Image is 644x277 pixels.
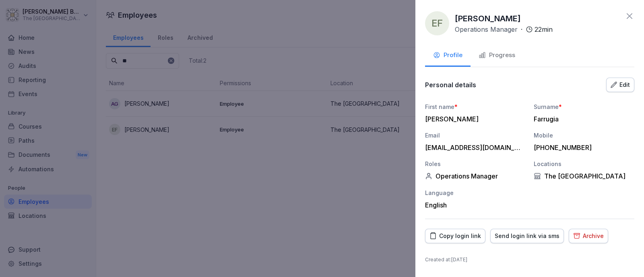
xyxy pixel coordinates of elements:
div: Roles [425,160,526,168]
div: Send login link via sms [495,232,559,240]
div: [PHONE_NUMBER] [534,144,630,152]
p: Created at : [DATE] [425,256,634,263]
div: First name [425,103,526,111]
div: The [GEOGRAPHIC_DATA] [534,172,634,180]
div: Archive [573,232,604,240]
button: Send login link via sms [490,229,564,243]
div: Mobile [534,131,634,140]
button: Archive [569,229,608,243]
div: Copy login link [429,232,481,240]
p: Operations Manager [455,25,518,34]
div: Surname [534,103,634,111]
button: Profile [425,45,471,67]
div: Progress [479,51,515,60]
div: EF [425,11,449,35]
button: Edit [606,78,634,92]
div: Edit [611,80,630,89]
p: 22 min [535,25,553,34]
div: Locations [534,160,634,168]
div: Operations Manager [425,172,526,180]
div: Email [425,131,526,140]
div: Language [425,189,526,197]
div: [EMAIL_ADDRESS][DOMAIN_NAME] [425,144,522,152]
div: Farrugia [534,115,630,123]
div: English [425,201,526,209]
div: Profile [433,51,462,60]
p: Personal details [425,81,476,89]
div: · [455,25,553,34]
p: [PERSON_NAME] [455,12,521,25]
div: [PERSON_NAME] [425,115,522,123]
button: Copy login link [425,229,485,243]
button: Progress [471,45,523,67]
